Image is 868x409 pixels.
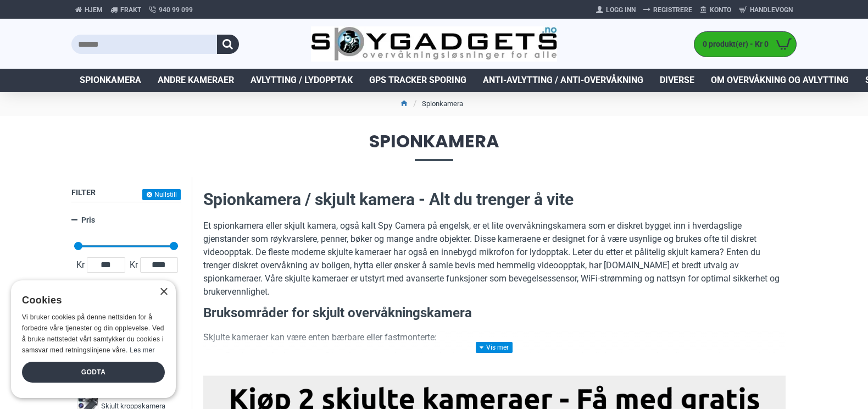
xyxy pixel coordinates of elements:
[203,331,786,344] p: Skjulte kameraer kan være enten bærbare eller fastmonterte:
[203,188,786,211] h2: Spionkamera / skjult kamera - Alt du trenger å vite
[251,74,353,87] span: Avlytting / Lydopptak
[159,288,168,296] div: Close
[361,69,475,92] a: GPS Tracker Sporing
[130,346,154,354] a: Les mer, opens a new window
[592,1,639,19] a: Logg Inn
[22,362,165,383] div: Godta
[225,350,786,376] li: Disse kan tas med overalt og brukes til skjult filming i situasjoner der diskresjon er nødvendig ...
[159,5,193,15] span: 940 99 099
[735,1,797,19] a: Handlevogn
[71,188,96,197] span: Filter
[606,5,636,15] span: Logg Inn
[242,69,361,92] a: Avlytting / Lydopptak
[203,219,786,299] p: Et spionkamera eller skjult kamera, også kalt Spy Camera på engelsk, er et lite overvåkningskamer...
[71,211,181,230] a: Pris
[80,74,141,87] span: Spionkamera
[710,5,731,15] span: Konto
[652,69,703,92] a: Diverse
[694,32,796,57] a: 0 produkt(er) - Kr 0
[711,74,849,87] span: Om overvåkning og avlytting
[694,38,771,50] span: 0 produkt(er) - Kr 0
[483,74,643,87] span: Anti-avlytting / Anti-overvåkning
[653,5,692,15] span: Registrere
[74,258,87,272] span: Kr
[225,351,325,361] strong: Bærbare spionkameraer:
[475,69,652,92] a: Anti-avlytting / Anti-overvåkning
[639,1,696,19] a: Registrere
[71,132,797,161] span: Spionkamera
[120,5,141,15] span: Frakt
[142,189,181,200] button: Nullstill
[149,69,242,92] a: Andre kameraer
[203,304,786,323] h3: Bruksområder for skjult overvåkningskamera
[369,74,466,87] span: GPS Tracker Sporing
[311,26,558,62] img: SpyGadgets.no
[696,1,735,19] a: Konto
[750,5,793,15] span: Handlevogn
[85,5,103,15] span: Hjem
[22,289,158,312] div: Cookies
[660,74,694,87] span: Diverse
[127,258,140,272] span: Kr
[703,69,857,92] a: Om overvåkning og avlytting
[22,313,164,353] span: Vi bruker cookies på denne nettsiden for å forbedre våre tjenester og din opplevelse. Ved å bruke...
[71,69,149,92] a: Spionkamera
[158,74,234,87] span: Andre kameraer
